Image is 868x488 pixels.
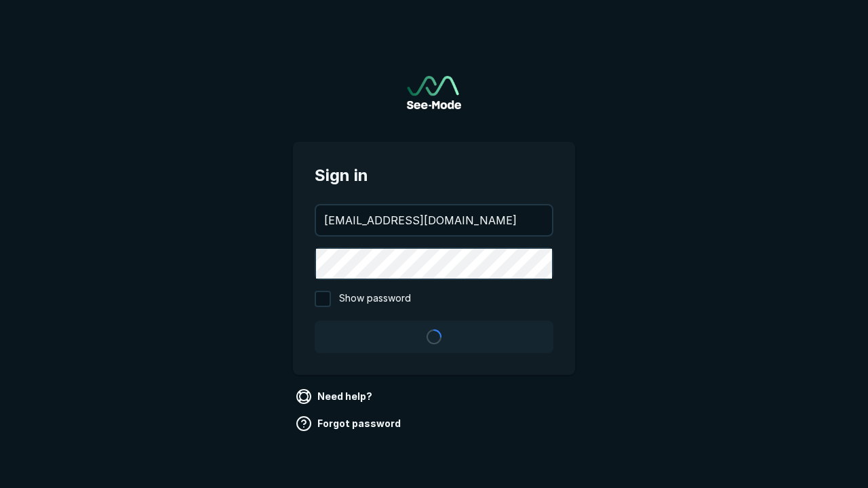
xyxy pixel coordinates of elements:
span: Show password [339,291,411,307]
img: See-Mode Logo [407,76,461,109]
a: Forgot password [293,413,406,434]
span: Sign in [315,163,553,188]
a: Go to sign in [407,76,461,109]
a: Need help? [293,386,378,407]
input: your@email.com [316,205,552,235]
